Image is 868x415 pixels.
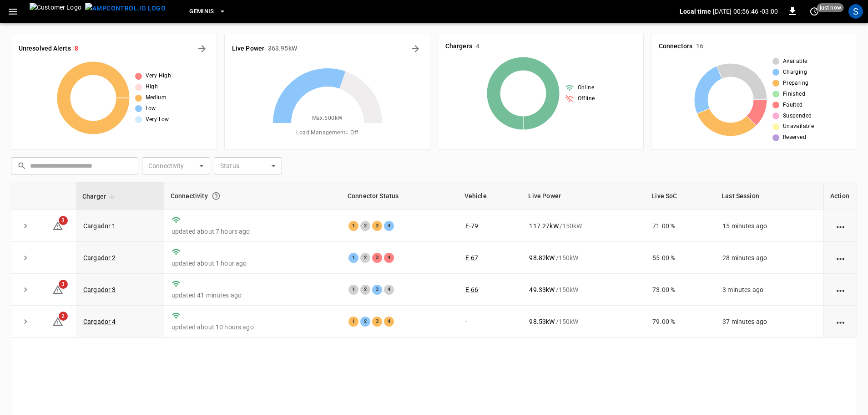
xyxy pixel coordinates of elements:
a: Cargador 4 [83,318,116,325]
span: Charging [783,68,807,77]
td: - [458,306,522,338]
div: 1 [348,285,358,295]
button: expand row [19,219,32,233]
button: expand row [19,315,32,328]
button: Connection between the charger and our software. [208,188,224,204]
h6: Unresolved Alerts [19,44,71,54]
a: Cargador 1 [83,222,116,230]
span: just now [817,3,844,12]
div: 2 [360,221,370,231]
div: 2 [360,317,370,327]
div: / 150 kW [529,285,638,294]
a: Cargador 3 [83,286,116,293]
span: Very High [146,72,172,81]
p: 98.82 kW [529,253,555,262]
div: 3 [372,221,382,231]
button: Energy Overview [408,41,423,56]
span: High [146,82,158,92]
span: Charger [82,191,118,202]
button: Geminis [186,3,230,20]
a: E-66 [465,286,479,293]
a: 2 [52,318,63,325]
th: Action [823,182,857,210]
h6: Connectors [659,41,692,51]
p: updated about 7 hours ago [172,227,334,236]
td: 15 minutes ago [715,210,823,242]
div: 1 [348,317,358,327]
span: Offline [578,94,595,103]
img: ampcontrol.io logo [85,3,166,14]
span: Load Management = Off [296,128,358,138]
div: 4 [384,221,394,231]
div: action cell options [835,285,846,294]
h6: 363.95 kW [268,44,297,54]
td: 79.00 % [645,306,715,338]
div: action cell options [835,253,846,262]
p: updated 41 minutes ago [172,291,334,300]
button: expand row [19,283,32,297]
h6: Chargers [445,41,472,51]
p: updated about 10 hours ago [172,323,334,332]
td: 73.00 % [645,274,715,306]
h6: Live Power [232,44,264,54]
div: 4 [384,317,394,327]
span: Available [783,57,807,66]
span: Geminis [189,6,214,17]
p: Local time [680,7,711,16]
span: 2 [59,312,68,321]
span: Max. 600 kW [312,114,343,123]
div: / 150 kW [529,253,638,262]
span: 3 [59,280,68,289]
div: 4 [384,285,394,295]
button: All Alerts [195,41,209,56]
th: Connector Status [341,182,458,210]
a: 3 [52,221,63,229]
p: updated about 1 hour ago [172,259,334,268]
span: Finished [783,90,805,99]
div: 1 [348,253,358,263]
div: 2 [360,253,370,263]
div: action cell options [835,317,846,326]
td: 55.00 % [645,242,715,274]
td: 71.00 % [645,210,715,242]
a: E-79 [465,222,479,230]
span: Medium [146,93,167,102]
div: Connectivity [171,188,335,204]
span: Suspended [783,112,812,121]
div: 4 [384,253,394,263]
th: Live SoC [645,182,715,210]
a: Cargador 2 [83,254,116,261]
div: 1 [348,221,358,231]
div: 2 [360,285,370,295]
div: / 150 kW [529,221,638,231]
div: 3 [372,253,382,263]
h6: 8 [75,44,78,54]
p: 49.33 kW [529,285,555,294]
p: 117.27 kW [529,221,558,231]
span: Preparing [783,79,809,88]
span: Low [146,104,156,113]
div: / 150 kW [529,317,638,326]
div: 3 [372,285,382,295]
span: Reserved [783,133,806,142]
p: 98.53 kW [529,317,555,326]
span: Unavailable [783,122,814,131]
th: Last Session [715,182,823,210]
a: E-67 [465,254,479,261]
img: Customer Logo [30,3,81,20]
button: set refresh interval [807,4,822,19]
h6: 4 [476,41,479,51]
span: 3 [59,216,68,225]
span: Online [578,83,594,92]
p: [DATE] 00:56:46 -03:00 [713,7,778,16]
div: profile-icon [848,4,863,19]
button: expand row [19,251,32,265]
span: Very Low [146,115,169,124]
td: 28 minutes ago [715,242,823,274]
td: 37 minutes ago [715,306,823,338]
th: Live Power [522,182,645,210]
span: Faulted [783,101,803,110]
th: Vehicle [458,182,522,210]
div: 3 [372,317,382,327]
a: 3 [52,286,63,293]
